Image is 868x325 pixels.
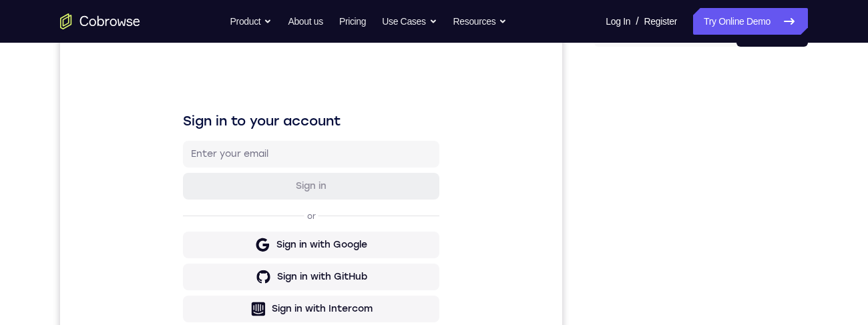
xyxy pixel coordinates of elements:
div: Sign in with Google [216,218,307,232]
button: Use Cases [382,8,437,35]
button: Resources [453,8,507,35]
button: Sign in [123,153,379,180]
a: Pricing [339,8,366,35]
button: Product [230,8,272,35]
span: / [636,13,638,29]
p: or [244,191,258,202]
a: Try Online Demo [693,8,808,35]
button: Sign in with Google [123,212,379,238]
button: Sign in with Intercom [123,276,379,302]
a: Log In [606,8,630,35]
a: About us [288,8,322,35]
button: Sign in with GitHub [123,244,379,270]
h1: Sign in to your account [123,91,379,110]
a: Go to the home page [60,13,140,29]
input: Enter your email [131,127,371,141]
a: Register [644,8,677,35]
div: Sign in with Intercom [212,282,312,296]
div: Sign in with GitHub [217,250,307,264]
